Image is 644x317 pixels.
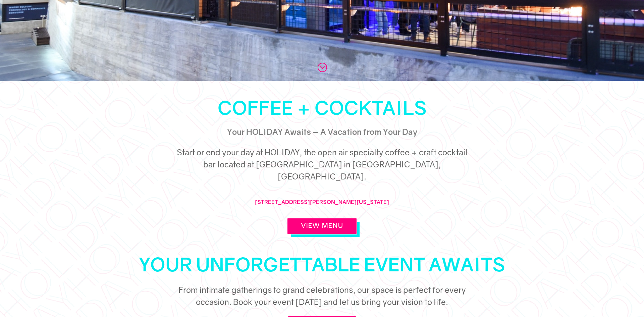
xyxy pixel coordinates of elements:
h1: your unforgettable Event Awaits [104,255,540,277]
h1: cOFFEE + cocktails [104,98,540,120]
a: ; [317,62,327,72]
h5: From intimate gatherings to grand celebrations, our space is perfect for every occasion. Book you... [171,284,473,311]
h5: Start or end your day at HOLIDAY, the open air specialty coffee + craft cocktail bar located at [... [171,146,473,186]
a: [STREET_ADDRESS][PERSON_NAME][US_STATE] [255,199,389,205]
a: View Menu [287,218,357,234]
span: Your HOLIDAY Awaits – A Vacation from Your Day [227,127,417,137]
